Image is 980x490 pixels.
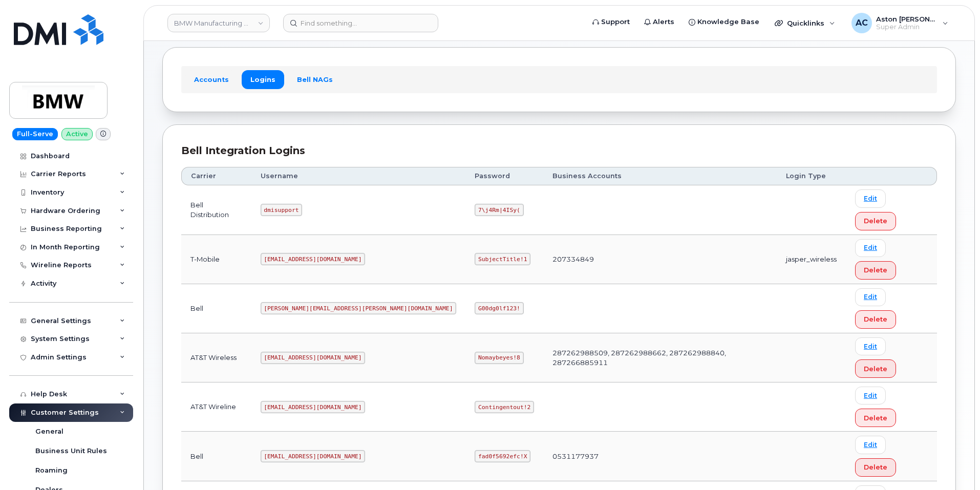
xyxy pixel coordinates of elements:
td: AT&T Wireline [181,382,251,432]
button: Delete [855,212,896,230]
a: Bell NAGs [288,70,342,89]
span: Quicklinks [787,19,824,27]
iframe: Messenger Launcher [935,445,972,482]
th: Login Type [777,167,846,185]
code: Nomaybeyes!8 [475,352,523,364]
a: Alerts [637,12,681,32]
a: Edit [855,436,886,454]
td: jasper_wireless [777,235,846,284]
code: [EMAIL_ADDRESS][DOMAIN_NAME] [261,352,366,364]
button: Delete [855,261,896,280]
span: Delete [864,364,887,374]
a: Edit [855,239,886,257]
span: Support [601,17,630,27]
a: BMW Manufacturing Co LLC [167,14,270,32]
a: Edit [855,387,886,404]
a: Knowledge Base [681,12,766,32]
td: 0531177937 [543,432,777,481]
button: Delete [855,409,896,427]
a: Edit [855,337,886,355]
a: Support [585,12,637,32]
code: dmisupport [261,204,303,216]
button: Delete [855,458,896,477]
span: Delete [864,314,887,324]
div: Aston Clark [844,13,955,33]
a: Logins [242,70,284,89]
td: Bell [181,284,251,333]
td: Bell Distribution [181,185,251,235]
th: Password [465,167,543,185]
button: Delete [855,359,896,378]
code: 7\j4Rm|4ISy( [475,204,523,216]
span: Alerts [653,17,674,27]
code: [EMAIL_ADDRESS][DOMAIN_NAME] [261,401,366,413]
td: T-Mobile [181,235,251,284]
span: Delete [864,413,887,423]
th: Username [251,167,466,185]
div: Quicklinks [768,13,842,33]
span: Delete [864,265,887,275]
span: Delete [864,216,887,226]
a: Edit [855,288,886,306]
th: Carrier [181,167,251,185]
code: [EMAIL_ADDRESS][DOMAIN_NAME] [261,253,366,265]
td: 207334849 [543,235,777,284]
div: Bell Integration Logins [181,143,937,158]
a: Accounts [185,70,238,89]
input: Find something... [283,14,438,32]
td: AT&T Wireless [181,333,251,382]
span: Aston [PERSON_NAME] [876,15,938,23]
span: Knowledge Base [697,17,759,27]
button: Delete [855,310,896,329]
td: Bell [181,432,251,481]
td: 287262988509, 287262988662, 287262988840, 287266885911 [543,333,777,382]
span: AC [856,17,868,29]
span: Super Admin [876,23,938,31]
th: Business Accounts [543,167,777,185]
code: [PERSON_NAME][EMAIL_ADDRESS][PERSON_NAME][DOMAIN_NAME] [261,302,457,314]
code: fad0f5692efc!X [475,450,530,462]
code: [EMAIL_ADDRESS][DOMAIN_NAME] [261,450,366,462]
code: G00dg0lf123! [475,302,523,314]
span: Delete [864,462,887,472]
code: Contingentout!2 [475,401,534,413]
code: SubjectTitle!1 [475,253,530,265]
a: Edit [855,189,886,207]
